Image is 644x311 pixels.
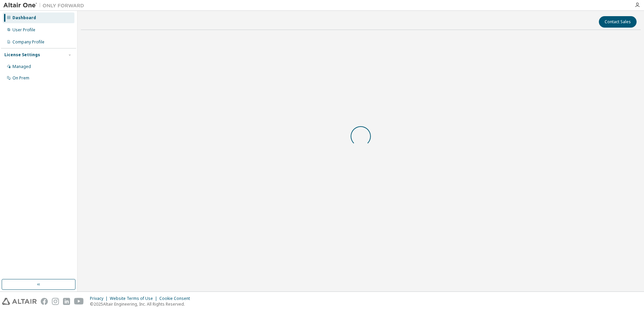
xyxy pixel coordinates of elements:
div: Privacy [90,296,110,301]
p: © 2025 Altair Engineering, Inc. All Rights Reserved. [90,301,194,307]
div: Cookie Consent [159,296,194,301]
div: Website Terms of Use [110,296,159,301]
img: youtube.svg [74,298,84,305]
div: Managed [12,64,31,69]
div: User Profile [12,27,35,33]
img: altair_logo.svg [2,298,37,305]
img: Altair One [3,2,88,9]
img: instagram.svg [52,298,59,305]
div: Dashboard [12,15,36,21]
img: facebook.svg [41,298,48,305]
img: linkedin.svg [63,298,70,305]
button: Contact Sales [599,16,637,28]
div: Company Profile [12,39,44,45]
div: On Prem [12,75,29,81]
div: License Settings [4,52,40,58]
